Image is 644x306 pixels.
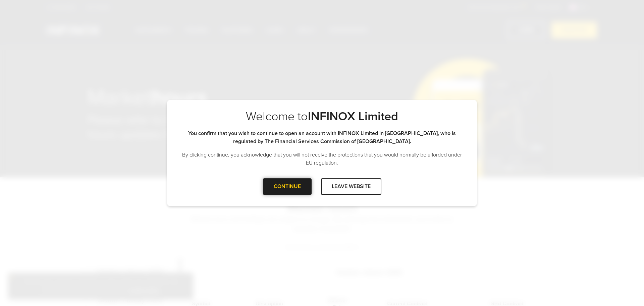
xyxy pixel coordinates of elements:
strong: INFINOX Limited [308,109,398,124]
strong: You confirm that you wish to continue to open an account with INFINOX Limited in [GEOGRAPHIC_DATA... [188,130,456,145]
p: Welcome to [180,109,464,124]
p: By clicking continue, you acknowledge that you will not receive the protections that you would no... [180,151,464,167]
div: LEAVE WEBSITE [321,178,381,195]
div: CONTINUE [263,178,312,195]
